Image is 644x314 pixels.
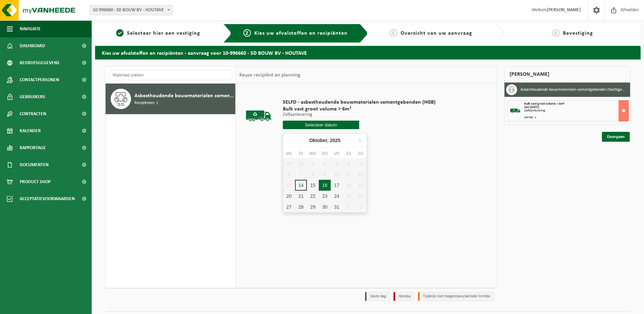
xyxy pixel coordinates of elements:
span: 2 [243,29,251,37]
span: Selecteer hier een vestiging [127,31,200,36]
span: Overzicht van uw aanvraag [401,31,472,36]
div: ma [283,150,295,157]
span: Bulk vast groot volume > 6m³ [283,106,436,112]
h3: Asbesthoudende bouwmaterialen cementgebonden (hechtgebonden) [520,84,625,95]
div: 21 [295,191,307,202]
span: SELFD - asbesthoudende bouwmaterialen cementgebonden (HGB) [283,99,436,106]
span: Documenten [20,156,49,173]
span: Acceptatievoorwaarden [20,190,75,207]
span: Contracten [20,105,46,122]
div: 30 [319,202,331,212]
div: zo [355,150,367,157]
a: Doorgaan [602,132,630,142]
span: Contactpersonen [20,71,59,88]
div: di [295,150,307,157]
span: 10-996660 - SD BOUW BV - HOUTAVE [90,5,172,15]
div: 29 [307,202,319,212]
div: [PERSON_NAME] [504,66,630,83]
span: Kies uw afvalstoffen en recipiënten [254,31,348,36]
span: Navigatie [20,20,41,37]
strong: Van [DATE] [524,105,539,109]
li: Vaste dag [365,292,390,301]
div: vr [331,150,343,157]
span: Bevestiging [563,31,593,36]
div: 24 [331,191,343,202]
span: 10-996660 - SD BOUW BV - HOUTAVE [90,5,172,15]
i: 2025 [330,138,341,143]
button: Asbesthoudende bouwmaterialen cementgebonden (hechtgebonden) Recipiënten: 1 [106,84,236,114]
div: 20 [283,191,295,202]
div: 28 [295,202,307,212]
div: wo [307,150,319,157]
div: 14 [295,180,307,191]
div: 31 [331,202,343,212]
li: Tijdelijk niet toegestaan/période limitée [418,292,494,301]
div: do [319,150,331,157]
div: Zelfaanlevering [524,109,628,112]
div: 27 [283,202,295,212]
span: 3 [390,29,397,37]
span: 1 [116,29,124,37]
div: 16 [319,180,331,191]
div: 15 [307,180,319,191]
div: Aantal: 1 [524,116,628,119]
strong: [PERSON_NAME] [547,7,581,13]
div: 22 [307,191,319,202]
span: Gebruikers [20,88,45,105]
div: Keuze recipiënt en planning [236,67,304,84]
input: Selecteer datum [283,121,359,129]
p: Zelfaanlevering [283,112,436,117]
span: Kalender [20,122,41,139]
span: Recipiënten: 1 [134,100,158,106]
span: Rapportage [20,139,46,156]
a: 1Selecteer hier een vestiging [98,29,218,37]
input: Materiaal zoeken [109,70,232,80]
li: Holiday [393,292,415,301]
div: za [343,150,354,157]
span: Asbesthoudende bouwmaterialen cementgebonden (hechtgebonden) [134,92,234,100]
div: Oktober, [307,135,343,146]
span: Bedrijfsgegevens [20,54,59,71]
div: 17 [331,180,343,191]
h2: Kies uw afvalstoffen en recipiënten - aanvraag voor 10-996660 - SD BOUW BV - HOUTAVE [95,46,641,59]
span: Bulk vast groot volume > 6m³ [524,102,564,106]
span: Product Shop [20,173,51,190]
div: 23 [319,191,331,202]
span: 4 [552,29,559,37]
span: Dashboard [20,37,45,54]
